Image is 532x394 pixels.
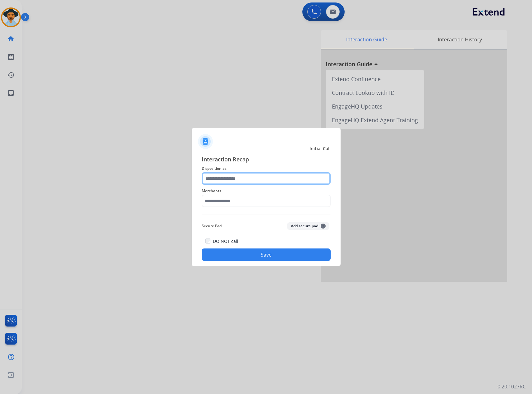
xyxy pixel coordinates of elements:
[198,134,213,149] img: contactIcon
[202,187,331,195] span: Merchants
[310,146,331,152] span: Initial Call
[321,224,326,229] span: +
[498,383,526,390] p: 0.20.1027RC
[202,215,331,215] img: contact-recap-line.svg
[202,155,331,165] span: Interaction Recap
[213,238,238,244] label: DO NOT call
[202,248,331,261] button: Save
[202,222,222,230] span: Secure Pad
[287,222,329,230] button: Add secure pad+
[202,165,331,172] span: Disposition as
